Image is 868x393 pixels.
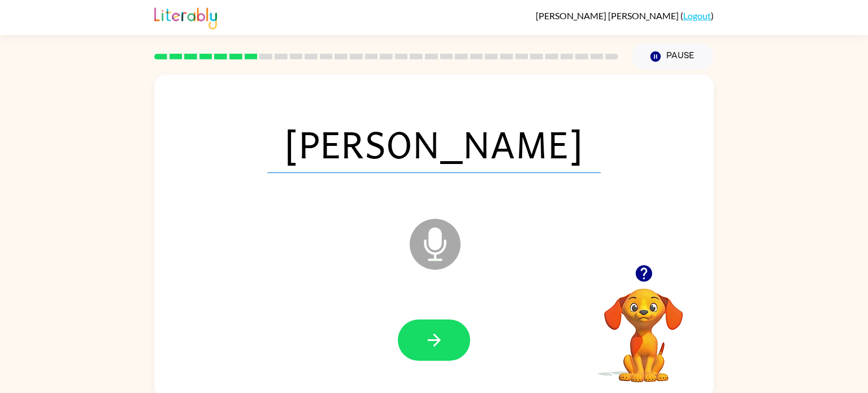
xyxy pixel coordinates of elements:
[536,10,680,21] span: [PERSON_NAME] [PERSON_NAME]
[267,114,601,173] span: [PERSON_NAME]
[154,5,217,29] img: Literably
[587,271,700,384] video: Your browser must support playing .mp4 files to use Literably. Please try using another browser.
[536,10,714,21] div: ( )
[632,44,714,70] button: Pause
[683,10,711,21] a: Logout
